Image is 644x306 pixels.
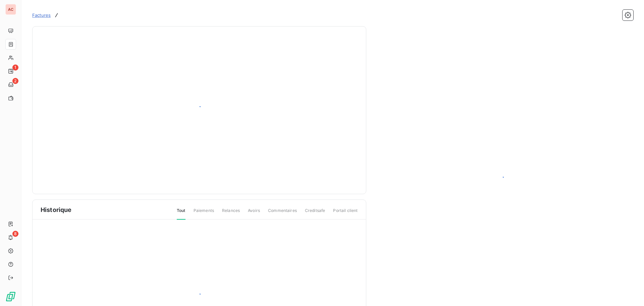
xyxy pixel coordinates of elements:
[32,12,51,18] span: Factures
[41,205,72,214] span: Historique
[12,231,18,237] span: 8
[194,208,214,219] span: Paiements
[177,208,185,220] span: Tout
[222,208,240,219] span: Relances
[12,78,18,84] span: 2
[32,12,51,18] a: Factures
[248,208,260,219] span: Avoirs
[5,4,16,15] div: AC
[268,208,297,219] span: Commentaires
[333,208,358,219] span: Portail client
[305,208,325,219] span: Creditsafe
[12,64,18,71] span: 1
[621,283,637,299] iframe: Intercom live chat
[5,291,16,302] img: Logo LeanPay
